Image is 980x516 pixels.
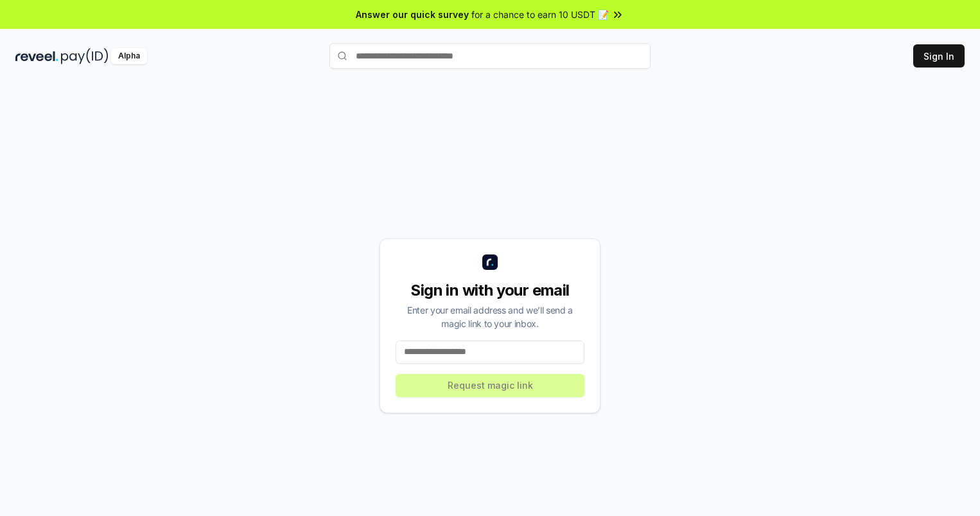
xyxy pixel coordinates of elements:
img: reveel_dark [15,48,58,64]
span: Answer our quick survey [356,8,469,21]
div: Sign in with your email [396,280,584,301]
span: for a chance to earn 10 USDT 📝 [471,8,609,21]
img: logo_small [482,254,498,270]
div: Alpha [111,48,147,64]
button: Sign In [913,44,965,67]
div: Enter your email address and we’ll send a magic link to your inbox. [396,303,584,330]
img: pay_id [61,48,109,64]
